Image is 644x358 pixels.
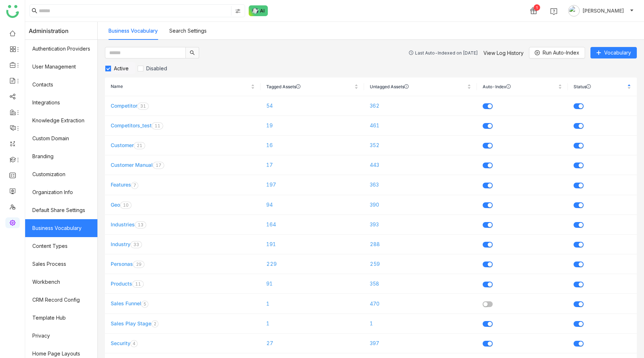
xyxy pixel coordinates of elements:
[483,84,557,89] span: Auto-Index
[111,103,137,109] a: Competitor
[111,281,132,287] a: Products
[133,340,135,347] p: 4
[133,241,136,248] p: 3
[25,237,97,255] a: Content Types
[529,47,585,58] button: Run Auto-Index
[139,142,142,149] p: 1
[141,301,148,308] nz-badge-sup: 5
[25,165,97,183] a: Customization
[111,320,151,326] a: Sales Play Stage
[137,142,139,149] p: 2
[261,116,364,136] td: 19
[543,49,579,57] span: Run Auto-Index
[169,28,207,34] a: Search Settings
[123,202,126,209] p: 1
[25,201,97,219] a: Default Share Settings
[111,241,130,247] a: Industry
[249,5,268,16] img: ask-buddy-normal.svg
[109,28,158,34] a: Business Vocabulary
[364,116,477,136] td: 461
[364,274,477,294] td: 358
[6,5,19,18] img: logo
[261,155,364,175] td: 17
[156,162,158,169] p: 1
[25,183,97,201] a: Organization Info
[133,261,144,268] nz-badge-sup: 29
[604,49,631,57] span: Vocabulary
[137,103,149,110] nz-badge-sup: 31
[415,50,478,56] div: Last Auto-Indexed on [DATE]
[130,340,138,347] nz-badge-sup: 4
[261,254,364,274] td: 229
[567,5,635,17] button: [PERSON_NAME]
[364,215,477,235] td: 393
[25,327,97,345] a: Privacy
[568,5,580,17] img: avatar
[364,136,477,155] td: 352
[483,50,524,56] a: View Log History
[25,291,97,309] a: CRM Record Config
[143,103,146,110] p: 1
[157,122,160,129] p: 1
[25,219,97,237] a: Business Vocabulary
[261,235,364,254] td: 191
[574,84,626,89] span: Status
[370,84,466,89] span: Untagged Assets
[134,142,145,149] nz-badge-sup: 21
[364,155,477,175] td: 443
[25,255,97,273] a: Sales Process
[364,334,477,353] td: 397
[131,182,138,189] nz-badge-sup: 7
[364,195,477,215] td: 390
[111,142,134,148] a: Customer
[25,129,97,147] a: Custom Domain
[364,294,477,314] td: 470
[261,314,364,334] td: 1
[261,96,364,116] td: 54
[111,340,130,346] a: Security
[261,215,364,235] td: 164
[120,202,132,209] nz-badge-sup: 10
[29,22,69,40] span: Administration
[135,221,146,229] nz-badge-sup: 13
[158,162,161,169] p: 7
[261,175,364,195] td: 197
[266,84,353,89] span: Tagged Assets
[25,94,97,112] a: Integrations
[261,195,364,215] td: 94
[135,281,138,288] p: 1
[364,96,477,116] td: 362
[111,182,131,188] a: Features
[139,261,142,268] p: 9
[111,162,153,168] a: Customer Manual
[140,103,143,110] p: 3
[583,7,624,15] span: [PERSON_NAME]
[126,202,129,209] p: 0
[111,300,141,306] a: Sales Funnel
[261,136,364,155] td: 16
[153,320,156,328] p: 2
[136,241,139,248] p: 3
[25,112,97,129] a: Knowledge Extraction
[130,241,142,248] nz-badge-sup: 33
[364,314,477,334] td: 1
[143,65,170,71] span: Disabled
[111,202,120,208] a: Geo
[261,334,364,353] td: 27
[155,122,157,129] p: 1
[133,182,136,189] p: 7
[25,147,97,165] a: Branding
[25,76,97,94] a: Contacts
[25,58,97,76] a: User Management
[132,281,144,288] nz-badge-sup: 11
[25,273,97,291] a: Workbench
[261,274,364,294] td: 91
[364,175,477,195] td: 363
[235,8,241,14] img: search-type.svg
[141,221,143,229] p: 3
[153,162,164,169] nz-badge-sup: 17
[136,261,139,268] p: 2
[111,261,133,267] a: Personas
[261,294,364,314] td: 1
[364,254,477,274] td: 259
